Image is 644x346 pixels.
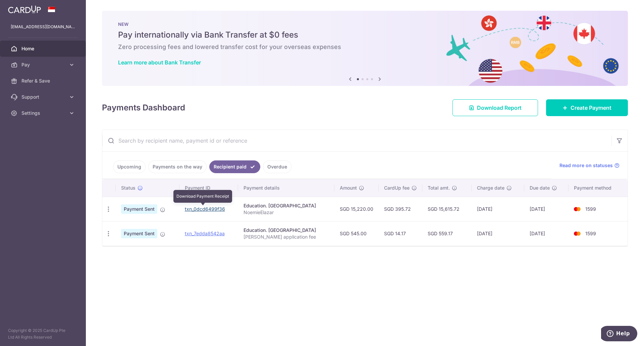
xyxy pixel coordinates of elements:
a: Upcoming [113,160,146,173]
td: [DATE] [472,221,524,246]
a: Learn more about Bank Transfer [118,59,201,66]
p: [PERSON_NAME] application fee [244,234,329,240]
td: SGD 395.72 [379,197,422,221]
span: Refer & Save [21,78,66,84]
img: CardUp [8,5,41,13]
img: Bank Card [571,230,584,238]
th: Payment method [569,179,628,197]
th: Payment ID [179,179,238,197]
div: Download Payment Receipt [173,190,232,203]
span: Due date [530,185,550,191]
span: Total amt. [428,185,450,191]
div: Education. [GEOGRAPHIC_DATA] [244,227,329,234]
a: Read more on statuses [559,162,620,169]
span: CardUp fee [384,185,410,191]
span: Charge date [477,185,504,191]
span: Status [121,185,136,191]
a: Payments on the way [148,160,207,173]
a: txn_0dcd6499f36 [185,206,225,212]
td: SGD 15,220.00 [334,197,379,221]
td: [DATE] [472,197,524,221]
span: Amount [340,185,357,191]
a: txn_7edda8542aa [185,231,225,236]
span: Read more on statuses [559,162,613,169]
span: Payment Sent [121,204,157,214]
th: Payment details [238,179,334,197]
td: SGD 15,615.72 [422,197,472,221]
span: Pay [21,61,66,68]
h6: Zero processing fees and lowered transfer cost for your overseas expenses [118,43,612,51]
td: [DATE] [524,197,569,221]
img: Bank Card [571,205,584,213]
span: Download Report [477,104,522,112]
p: [EMAIL_ADDRESS][DOMAIN_NAME] [11,23,75,30]
p: NoemieElazar [244,209,329,216]
a: Recipient paid [209,160,260,173]
td: SGD 559.17 [422,221,472,246]
img: Bank transfer banner [102,11,628,86]
td: SGD 14.17 [379,221,422,246]
iframe: Opens a widget where you can find more information [601,326,637,343]
a: Create Payment [546,99,628,116]
div: Education. [GEOGRAPHIC_DATA] [244,202,329,209]
h4: Payments Dashboard [102,102,185,114]
span: Create Payment [571,104,611,112]
a: Download Report [452,99,538,116]
h5: Pay internationally via Bank Transfer at $0 fees [118,30,612,40]
span: Settings [21,110,66,116]
td: SGD 545.00 [334,221,379,246]
span: Payment Sent [121,229,157,238]
td: [DATE] [524,221,569,246]
span: Home [21,45,66,52]
input: Search by recipient name, payment id or reference [102,130,611,151]
span: 1599 [585,231,596,236]
p: NEW [118,21,612,27]
span: Support [21,94,66,100]
span: 1599 [585,206,596,212]
a: Overdue [263,160,291,173]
